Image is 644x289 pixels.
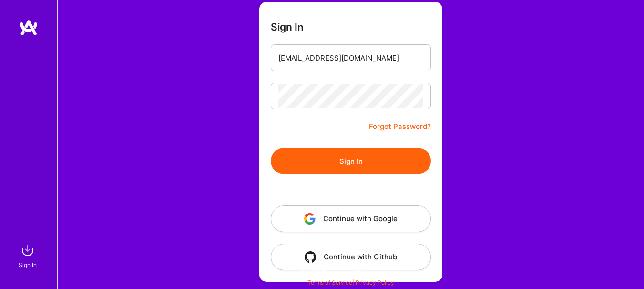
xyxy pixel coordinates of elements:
button: Sign In [271,148,431,174]
a: Forgot Password? [369,121,431,132]
img: icon [304,213,316,225]
button: Continue with Google [271,205,431,232]
div: © 2025 ATeams Inc., All rights reserved. [57,260,644,284]
input: Email... [278,46,423,70]
a: sign inSign In [20,241,37,270]
a: Privacy Policy [356,279,394,286]
img: icon [305,251,316,263]
img: logo [19,19,38,36]
img: sign in [18,241,37,260]
div: Sign In [19,260,37,270]
a: Terms of Service [307,279,352,286]
button: Continue with Github [271,244,431,270]
span: | [307,279,394,286]
h3: Sign In [271,21,304,33]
